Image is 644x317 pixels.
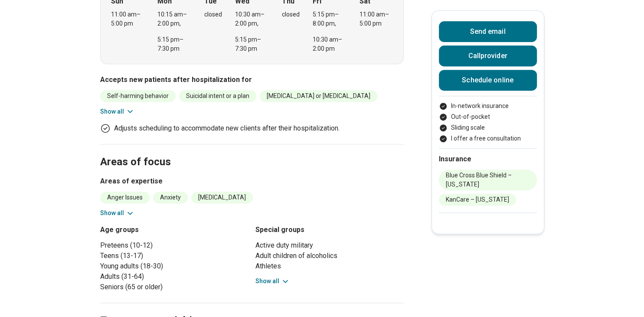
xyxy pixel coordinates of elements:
[100,251,248,261] li: Teens (13-17)
[439,154,537,164] h2: Insurance
[100,209,134,218] button: Show all
[111,10,144,28] div: 11:00 am – 5:00 pm
[100,261,248,271] li: Young adults (18-30)
[100,225,248,235] h3: Age groups
[439,101,537,111] li: In-network insurance
[100,134,404,170] h2: Areas of focus
[282,10,300,19] div: closed
[439,170,537,190] li: Blue Cross Blue Shield – [US_STATE]
[313,10,346,28] div: 5:15 pm – 8:00 pm ,
[157,35,191,53] div: 5:15 pm – 7:30 pm
[100,176,404,186] h3: Areas of expertise
[100,107,134,116] button: Show all
[439,194,516,206] li: KanCare – [US_STATE]
[255,277,290,286] button: Show all
[100,240,248,251] li: Preteens (10-12)
[114,123,340,134] p: Adjusts scheduling to accommodate new clients after their hospitalization.
[439,46,537,66] button: Callprovider
[100,192,150,203] li: Anger Issues
[439,21,537,42] button: Send email
[100,75,404,85] h3: Accepts new patients after hospitalization for
[191,192,253,203] li: [MEDICAL_DATA]
[179,90,256,102] li: Suicidal intent or a plan
[100,90,176,102] li: Self-harming behavior
[235,10,268,28] div: 10:30 am – 2:00 pm ,
[100,282,248,292] li: Seniors (65 or older)
[439,123,537,132] li: Sliding scale
[153,192,188,203] li: Anxiety
[439,70,537,91] a: Schedule online
[255,225,404,235] h3: Special groups
[439,112,537,121] li: Out-of-pocket
[255,240,404,251] li: Active duty military
[439,101,537,143] ul: Payment options
[235,35,268,53] div: 5:15 pm – 7:30 pm
[100,271,248,282] li: Adults (31-64)
[260,90,377,102] li: [MEDICAL_DATA] or [MEDICAL_DATA]
[439,134,537,143] li: I offer a free consultation
[255,251,404,261] li: Adult children of alcoholics
[255,261,404,271] li: Athletes
[360,10,393,28] div: 11:00 am – 5:00 pm
[204,10,222,19] div: closed
[157,10,191,28] div: 10:15 am – 2:00 pm ,
[313,35,346,53] div: 10:30 am – 2:00 pm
